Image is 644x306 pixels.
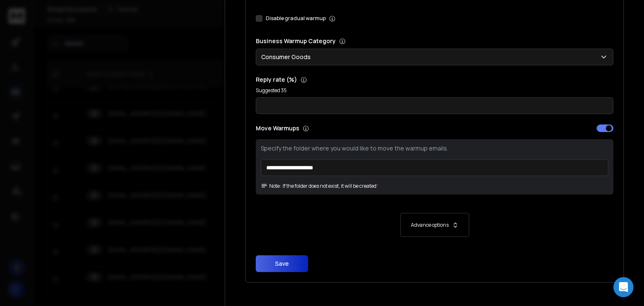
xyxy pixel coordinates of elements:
p: Advance options [411,222,449,228]
p: Suggested 35 [256,87,613,94]
p: Business Warmup Category [256,37,613,45]
div: Open Intercom Messenger [613,277,634,297]
p: Specify the folder where you would like to move the warmup emails. [261,144,608,153]
p: Reply rate (%) [256,75,613,84]
span: Note: [261,183,281,189]
label: Disable gradual warmup [266,15,326,22]
button: Advance options [264,213,605,237]
p: Consumer Goods [261,53,314,61]
p: Move Warmups [256,124,432,132]
p: If the folder does not exist, it will be created [283,183,377,189]
button: Save [256,255,308,272]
